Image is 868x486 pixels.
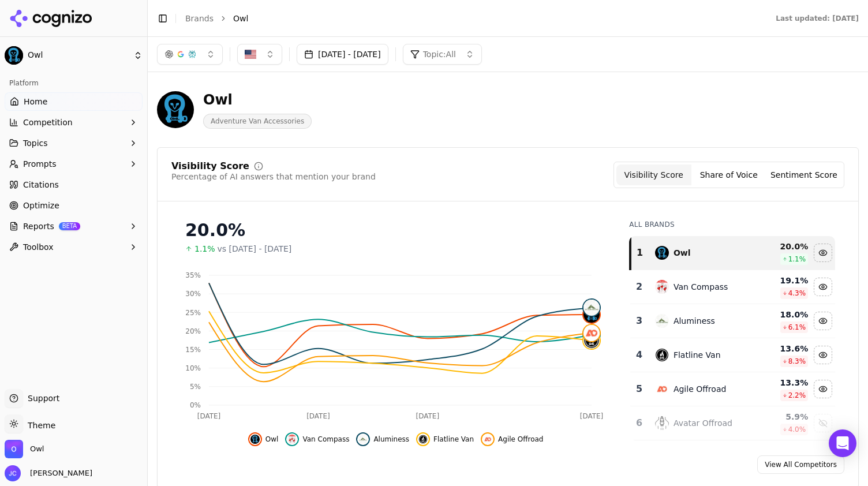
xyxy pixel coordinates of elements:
[635,348,643,362] div: 4
[5,175,143,194] a: Citations
[185,327,201,335] tspan: 20%
[171,171,376,182] div: Percentage of AI answers that mention your brand
[185,290,201,298] tspan: 30%
[629,236,835,440] div: Data table
[756,343,808,354] div: 13.6 %
[5,155,143,173] button: Prompts
[302,435,349,444] span: Van Compass
[630,304,835,338] tr: 3aluminessAluminess18.0%6.1%Hide aluminess data
[814,414,832,432] button: Show avatar offroad data
[248,432,279,446] button: Hide owl data
[23,200,59,211] span: Optimize
[185,346,201,354] tspan: 15%
[23,421,55,430] span: Theme
[814,380,832,398] button: Hide agile offroad data
[580,412,604,420] tspan: [DATE]
[297,44,388,65] button: [DATE] - [DATE]
[358,435,368,444] img: aluminess
[788,391,806,400] span: 2.2 %
[674,417,732,429] div: Avatar Offroad
[481,432,543,446] button: Hide agile offroad data
[433,435,474,444] span: Flatline Van
[583,325,600,341] img: agile offroad
[25,468,92,478] span: [PERSON_NAME]
[28,50,129,61] span: Owl
[185,309,201,317] tspan: 25%
[655,314,669,328] img: aluminess
[655,280,669,294] img: van compass
[23,179,59,190] span: Citations
[5,92,143,111] a: Home
[766,165,841,185] button: Sentiment Score
[373,435,409,444] span: Aluminess
[5,134,143,152] button: Topics
[287,435,297,444] img: van compass
[197,412,221,420] tspan: [DATE]
[788,323,806,332] span: 6.1 %
[814,346,832,364] button: Hide flatline van data
[416,412,440,420] tspan: [DATE]
[185,271,201,279] tspan: 35%
[203,114,312,129] span: Adventure Van Accessories
[5,74,143,92] div: Platform
[630,270,835,304] tr: 2van compassVan Compass19.1%4.3%Hide van compass data
[635,280,643,294] div: 2
[788,255,806,264] span: 1.1 %
[23,220,54,232] span: Reports
[616,165,691,185] button: Visibility Score
[629,220,835,229] div: All Brands
[788,357,806,366] span: 8.3 %
[59,222,80,230] span: BETA
[5,46,23,65] img: Owl
[635,314,643,328] div: 3
[5,465,21,481] img: Jeff Clemishaw
[630,338,835,372] tr: 4flatline vanFlatline Van13.6%8.3%Hide flatline van data
[245,48,256,60] img: United States
[23,241,54,253] span: Toolbox
[5,440,23,458] img: Owl
[655,382,669,396] img: agile offroad
[203,91,312,109] div: Owl
[630,406,835,440] tr: 6avatar offroadAvatar Offroad5.9%4.0%Show avatar offroad data
[185,13,753,24] nav: breadcrumb
[756,411,808,423] div: 5.9 %
[674,247,691,259] div: Owl
[5,196,143,215] a: Optimize
[23,158,57,170] span: Prompts
[218,243,292,255] span: vs [DATE] - [DATE]
[583,300,600,316] img: aluminess
[674,383,726,395] div: Agile Offroad
[674,315,715,327] div: Aluminess
[788,289,806,298] span: 4.3 %
[5,465,92,481] button: Open user button
[756,309,808,320] div: 18.0 %
[30,444,44,454] span: Owl
[756,241,808,252] div: 20.0 %
[423,48,456,60] span: Topic: All
[756,275,808,286] div: 19.1 %
[757,455,844,474] a: View All Competitors
[814,278,832,296] button: Hide van compass data
[190,383,201,391] tspan: 5%
[23,392,59,404] span: Support
[185,14,214,23] a: Brands
[788,425,806,434] span: 4.0 %
[776,14,859,23] div: Last updated: [DATE]
[674,281,728,293] div: Van Compass
[655,348,669,362] img: flatline van
[250,435,260,444] img: owl
[814,312,832,330] button: Hide aluminess data
[635,382,643,396] div: 5
[756,377,808,388] div: 13.3 %
[416,432,474,446] button: Hide flatline van data
[285,432,349,446] button: Hide van compass data
[24,96,47,107] span: Home
[23,137,48,149] span: Topics
[635,416,643,430] div: 6
[157,91,194,128] img: Owl
[829,429,856,457] div: Open Intercom Messenger
[655,246,669,260] img: owl
[5,238,143,256] button: Toolbox
[185,220,606,241] div: 20.0%
[630,236,835,270] tr: 1owlOwl20.0%1.1%Hide owl data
